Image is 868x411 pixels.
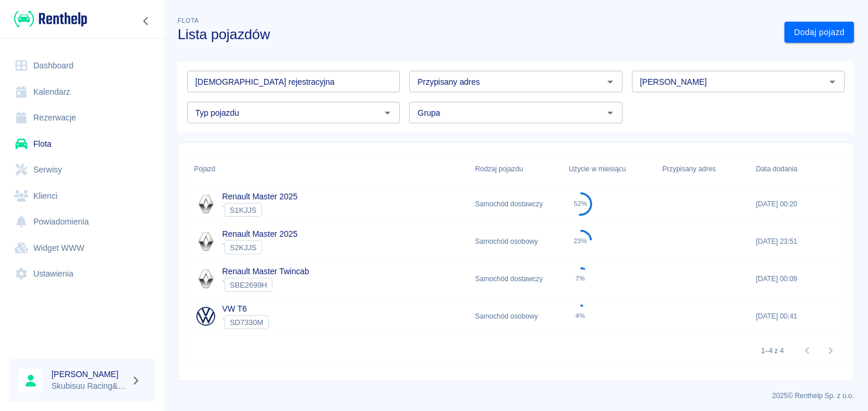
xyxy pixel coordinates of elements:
div: Samochód osobowy [469,298,563,335]
img: Image [194,305,217,328]
div: [DATE] 00:41 [750,298,843,335]
h3: Lista pojazdów [178,26,775,43]
div: Samochód osobowy [469,223,563,260]
div: [DATE] 00:20 [750,185,843,223]
div: ` [222,278,309,292]
a: Serwisy [9,157,155,183]
div: Samochód dostawczy [469,185,563,223]
a: Kalendarz [9,79,155,105]
a: Ustawienia [9,261,155,287]
div: Rodzaj pojazdu [469,153,563,185]
div: Rodzaj pojazdu [475,153,523,185]
span: S2KJJS [225,243,261,252]
span: Flota [178,17,199,24]
a: Renault Master 2025 [222,192,298,201]
span: SD7330M [225,318,268,327]
div: 4% [576,312,586,320]
img: Image [194,192,217,216]
a: Widget WWW [9,235,155,261]
div: Data dodania [756,153,797,185]
img: Image [194,267,217,291]
a: Powiadomienia [9,209,155,235]
a: Renault Master 2025 [222,229,298,239]
button: Otwórz [602,74,618,90]
div: Pojazd [194,153,215,185]
img: Renthelp logo [14,9,87,29]
div: Użycie w miesiącu [569,153,626,185]
img: Image [194,230,217,253]
div: 23% [573,237,587,245]
span: S1KJJS [225,206,261,215]
button: Otwórz [379,105,396,121]
div: ` [222,315,269,329]
p: 2025 © Renthelp Sp. z o.o. [178,391,854,401]
div: 52% [573,200,587,208]
div: Użycie w miesiącu [563,153,656,185]
div: Samochód dostawczy [469,260,563,298]
div: [DATE] 00:09 [750,260,843,298]
div: Pojazd [188,153,469,185]
button: Zwiń nawigację [137,13,155,29]
a: Dodaj pojazd [784,22,854,43]
a: Dashboard [9,53,155,79]
a: Flota [9,131,155,157]
span: SBE2699H [225,281,272,289]
div: Przypisany adres [656,153,750,185]
button: Otwórz [602,105,618,121]
a: Renthelp logo [9,9,87,29]
div: Data dodania [750,153,843,185]
div: 7% [576,275,586,282]
a: Klienci [9,183,155,209]
div: [DATE] 23:51 [750,223,843,260]
p: Skubisuu Racing&Rent [51,380,126,392]
div: ` [222,203,298,217]
p: 1–4 z 4 [761,346,784,356]
a: Rezerwacje [9,105,155,131]
div: Przypisany adres [662,153,715,185]
h6: [PERSON_NAME] [51,368,126,380]
button: Otwórz [824,74,841,90]
a: Renault Master Twincab [222,267,309,276]
a: VW T6 [222,304,247,313]
div: ` [222,240,298,254]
